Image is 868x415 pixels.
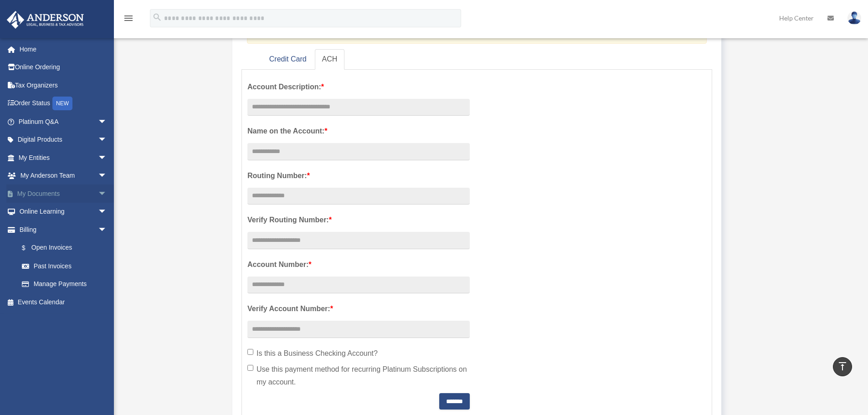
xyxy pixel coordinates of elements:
[247,365,253,371] input: Use this payment method for recurring Platinum Subscriptions on my account.
[6,113,121,131] a: Platinum Q&Aarrow_drop_down
[247,125,470,138] label: Name on the Account:
[6,293,121,311] a: Events Calendar
[98,220,116,239] span: arrow_drop_down
[833,357,852,376] a: vertical_align_top
[4,11,87,29] img: Anderson Advisors Platinum Portal
[98,131,116,149] span: arrow_drop_down
[98,149,116,167] span: arrow_drop_down
[247,169,470,182] label: Routing Number:
[98,113,116,131] span: arrow_drop_down
[98,184,116,203] span: arrow_drop_down
[247,363,470,389] label: Use this payment method for recurring Platinum Subscriptions on my account.
[13,239,121,257] a: $Open Invoices
[847,11,861,25] img: User Pic
[123,16,134,24] a: menu
[247,302,470,315] label: Verify Account Number:
[262,49,314,70] a: Credit Card
[247,347,470,360] label: Is this a Business Checking Account?
[6,131,121,149] a: Digital Productsarrow_drop_down
[13,257,121,275] a: Past Invoices
[27,242,31,254] span: $
[247,258,470,271] label: Account Number:
[13,275,116,293] a: Manage Payments
[6,167,121,185] a: My Anderson Teamarrow_drop_down
[247,81,470,93] label: Account Description:
[6,184,121,203] a: My Documentsarrow_drop_down
[6,220,121,239] a: Billingarrow_drop_down
[6,58,121,77] a: Online Ordering
[6,149,121,167] a: My Entitiesarrow_drop_down
[247,214,470,226] label: Verify Routing Number:
[52,97,72,110] div: NEW
[98,167,116,185] span: arrow_drop_down
[6,40,121,58] a: Home
[98,203,116,221] span: arrow_drop_down
[837,361,848,372] i: vertical_align_top
[247,349,253,355] input: Is this a Business Checking Account?
[123,13,134,24] i: menu
[6,203,121,221] a: Online Learningarrow_drop_down
[6,76,121,94] a: Tax Organizers
[152,12,162,22] i: search
[315,49,345,70] a: ACH
[6,94,121,113] a: Order StatusNEW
